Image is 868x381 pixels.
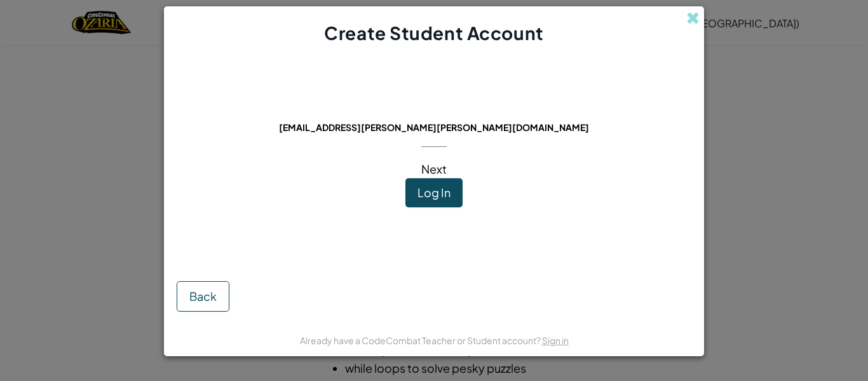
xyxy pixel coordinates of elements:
[542,335,569,346] a: Sign in
[421,162,447,176] span: Next
[279,121,589,133] span: [EMAIL_ADDRESS][PERSON_NAME][PERSON_NAME][DOMAIN_NAME]
[324,22,543,44] span: Create Student Account
[405,178,463,207] button: Log In
[417,185,451,200] span: Log In
[177,281,229,312] button: Back
[300,335,542,346] span: Already have a CodeCombat Teacher or Student account?
[344,104,524,118] span: This email is already in use:
[189,289,217,303] span: Back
